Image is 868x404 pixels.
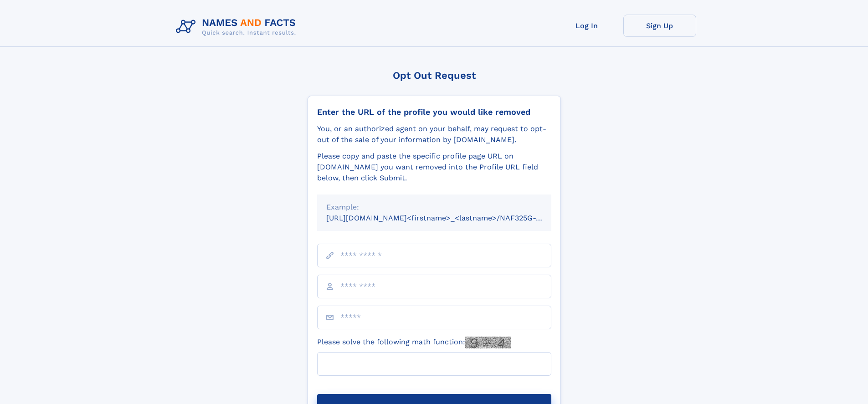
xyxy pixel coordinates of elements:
[317,123,551,145] div: You, or an authorized agent on your behalf, may request to opt-out of the sale of your informatio...
[623,15,696,37] a: Sign Up
[326,214,569,222] small: [URL][DOMAIN_NAME]<firstname>_<lastname>/NAF325G-xxxxxxxx
[317,107,551,117] div: Enter the URL of the profile you would like removed
[317,151,551,184] div: Please copy and paste the specific profile page URL on [DOMAIN_NAME] you want removed into the Pr...
[326,202,542,213] div: Example:
[308,70,561,81] div: Opt Out Request
[550,15,623,37] a: Log In
[317,337,511,348] label: Please solve the following math function:
[172,15,303,39] img: Logo Names and Facts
